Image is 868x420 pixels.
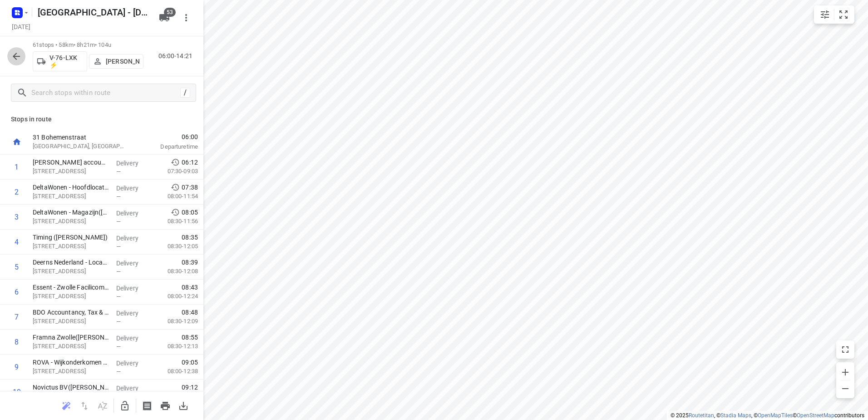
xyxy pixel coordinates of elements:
a: OpenStreetMap [797,412,834,419]
h5: Project date [8,21,34,32]
div: 5 [15,263,19,271]
a: OpenMapTiles [758,412,793,419]
p: Novictus BV(Betul Erikci) [33,383,109,392]
div: 4 [15,238,19,246]
div: 2 [15,188,19,196]
p: [PERSON_NAME] [106,58,139,65]
div: 1 [15,163,19,171]
p: 08:00-11:54 [153,192,198,201]
p: 08:00-12:24 [153,292,198,301]
span: — [116,218,121,225]
p: Framna Zwolle(Nadine Seinstra) [33,333,109,342]
button: Map settings [816,5,834,24]
div: 8 [15,338,19,346]
span: Sort by time window [94,401,112,410]
button: Fit zoom [834,5,853,24]
p: Timing ([PERSON_NAME]) [33,233,109,242]
p: Delivery [116,184,150,193]
p: [STREET_ADDRESS] [33,267,109,276]
span: Reoptimize route [57,401,75,410]
p: Delivery [116,309,150,318]
span: Print shipping labels [138,401,156,410]
p: [STREET_ADDRESS] [33,342,109,351]
button: V-76-LXK ⚡ [33,51,87,71]
p: 08:00-12:38 [153,367,198,376]
p: 08:30-12:09 [153,317,198,326]
div: 7 [15,313,19,321]
span: Reverse route [75,401,94,410]
span: 53 [164,8,176,17]
p: Delivery [116,334,150,343]
p: 08:30-11:56 [153,217,198,226]
p: 08:30-12:08 [153,267,198,276]
button: More [177,9,195,27]
p: Delivery [116,359,150,368]
p: Deerns Nederland - Locatie Zwolle(Art van Lohuizen) [33,258,109,267]
h5: Rename [34,5,152,20]
span: — [116,268,121,275]
input: Search stops within route [31,86,180,100]
span: 09:05 [182,358,198,367]
div: / [180,88,190,98]
button: 53 [155,9,173,27]
div: 6 [15,288,19,296]
li: © 2025 , © , © © contributors [671,412,864,419]
div: small contained button group [814,5,854,24]
p: 31 Bohemenstraat [33,133,127,142]
span: 08:39 [182,258,198,267]
svg: Early [171,158,180,167]
p: 06:00-14:21 [158,51,196,61]
p: Stops in route [11,115,192,124]
p: Delivery [116,209,150,218]
span: — [116,368,121,375]
span: 08:43 [182,283,198,292]
span: 08:55 [182,333,198,342]
p: [STREET_ADDRESS] [33,292,109,301]
p: ROVA - Wijkonderkomen Zwolle Zuid(Erwin de Redder) [33,358,109,367]
p: Delivery [116,284,150,293]
span: — [116,343,121,350]
p: [GEOGRAPHIC_DATA], [GEOGRAPHIC_DATA] [33,142,127,151]
span: — [116,168,121,175]
span: 07:38 [182,183,198,192]
p: V-76-LXK ⚡ [49,54,83,69]
span: — [116,293,121,300]
a: Stadia Maps [720,412,751,419]
span: 06:12 [182,158,198,167]
span: 09:12 [182,383,198,392]
p: DeltaWonen - Magazijn(Angela Franken) [33,208,109,217]
span: — [116,318,121,325]
p: [STREET_ADDRESS] [33,242,109,251]
button: [PERSON_NAME] [89,54,143,69]
svg: Early [171,208,180,217]
p: [STREET_ADDRESS] [33,217,109,226]
p: BDO Accountancy, Tax & Legal Bv. Zwolle(Facilitaire zaken) [33,308,109,317]
p: [STREET_ADDRESS] [33,192,109,201]
span: 08:05 [182,208,198,217]
button: Unlock route [116,397,134,415]
div: 3 [15,213,19,221]
span: Print route [156,401,174,410]
span: 06:00 [138,132,198,141]
p: 08:30-12:05 [153,242,198,251]
span: — [116,193,121,200]
p: 08:30-12:13 [153,342,198,351]
div: 10 [13,388,21,396]
span: 08:35 [182,233,198,242]
p: Departure time [138,142,198,151]
p: DeltaWonen - Hoofdlocatie(Angela Franken) [33,183,109,192]
span: — [116,243,121,250]
p: [STREET_ADDRESS] [33,167,109,176]
p: Delivery [116,234,150,243]
p: Delivery [116,259,150,268]
svg: Early [171,183,180,192]
a: Routetitan [689,412,714,419]
p: Essent - Zwolle Facilicom Solutions city post(Jorien Eliens) [33,283,109,292]
p: Delivery [116,159,150,168]
span: 08:48 [182,308,198,317]
p: 07:30-09:03 [153,167,198,176]
div: 9 [15,363,19,371]
p: [STREET_ADDRESS] [33,317,109,326]
p: 61 stops • 58km • 8h21m • 104u [33,41,143,50]
p: [PERSON_NAME] accountants | belastingadviseurs BV([PERSON_NAME] of [PERSON_NAME]) [33,158,109,167]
